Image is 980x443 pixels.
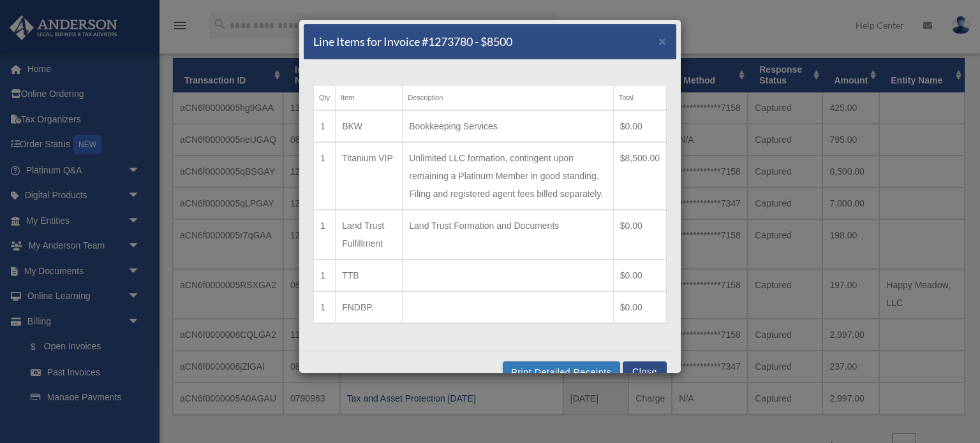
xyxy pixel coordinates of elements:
[314,291,336,323] td: 1
[314,110,336,142] td: 1
[613,259,666,291] td: $0.00
[613,142,666,210] td: $8,500.00
[314,210,336,259] td: 1
[403,85,613,111] th: Description
[403,210,613,259] td: Land Trust Formation and Documents
[623,361,667,376] button: Close
[314,85,336,111] th: Qty
[336,85,403,111] th: Item
[613,291,666,323] td: $0.00
[314,259,336,291] td: 1
[314,142,336,210] td: 1
[403,110,613,142] td: Bookkeeping Services
[613,85,666,111] th: Total
[658,34,667,48] span: ×
[613,210,666,259] td: $0.00
[403,142,613,210] td: Unlimited LLC formation, contingent upon remaining a Platinum Member in good standing. Filing and...
[336,259,403,291] td: TTB
[336,210,403,259] td: Land Trust Fulfillment
[336,142,403,210] td: Titanium VIP
[313,34,512,50] h5: Line Items for Invoice #1273780 - $8500
[503,361,620,383] button: Print Detailed Receipts
[613,110,666,142] td: $0.00
[336,291,403,323] td: FNDBP.
[336,110,403,142] td: BKW
[658,34,667,48] button: Close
